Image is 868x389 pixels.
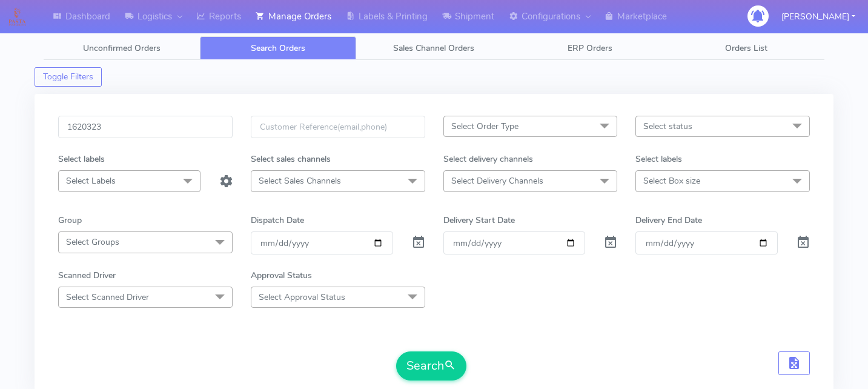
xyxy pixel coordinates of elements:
[643,175,700,187] span: Select Box size
[259,175,341,187] span: Select Sales Channels
[643,121,692,132] span: Select status
[35,67,102,87] button: Toggle Filters
[725,42,767,54] span: Orders List
[58,116,233,138] input: Order Id
[66,291,149,303] span: Select Scanned Driver
[635,153,682,165] label: Select labels
[635,214,702,227] label: Delivery End Date
[443,214,515,227] label: Delivery Start Date
[451,121,518,132] span: Select Order Type
[251,214,304,227] label: Dispatch Date
[251,116,425,138] input: Customer Reference(email,phone)
[259,291,345,303] span: Select Approval Status
[451,175,543,187] span: Select Delivery Channels
[83,42,161,54] span: Unconfirmed Orders
[443,153,533,165] label: Select delivery channels
[568,42,612,54] span: ERP Orders
[58,269,116,282] label: Scanned Driver
[251,153,331,165] label: Select sales channels
[58,214,82,227] label: Group
[66,175,116,187] span: Select Labels
[58,153,105,165] label: Select labels
[44,36,824,60] ul: Tabs
[251,269,312,282] label: Approval Status
[251,42,305,54] span: Search Orders
[772,4,864,29] button: [PERSON_NAME]
[66,236,119,248] span: Select Groups
[396,351,466,381] button: Search
[393,42,474,54] span: Sales Channel Orders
